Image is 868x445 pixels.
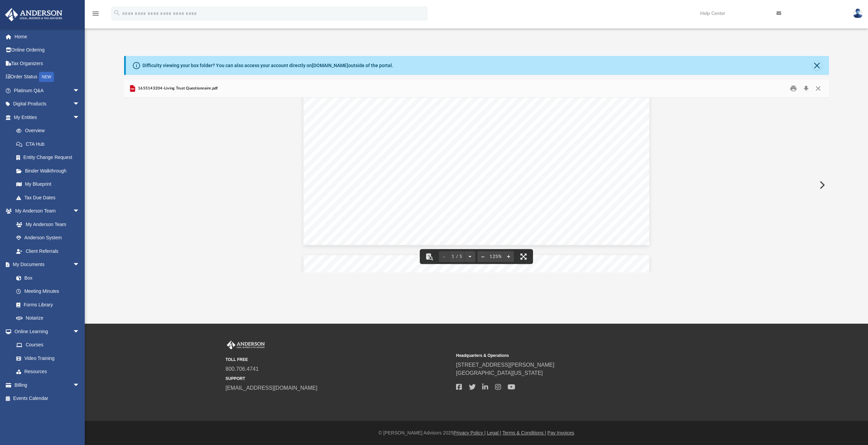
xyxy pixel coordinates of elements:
[814,176,829,195] button: Next File
[124,98,829,272] div: File preview
[73,258,86,272] span: arrow_drop_down
[422,249,437,264] button: Toggle findbar
[477,249,488,264] button: Zoom out
[5,70,90,84] a: Order StatusNEW
[5,110,90,124] a: My Entitiesarrow_drop_down
[324,161,396,166] span: Date of Birth: (Month/Day/Year)
[502,430,546,436] a: Terms & Conditions |
[584,158,591,163] span: Yes
[544,143,562,148] span: Gender:
[488,255,503,259] div: Current zoom level
[431,132,448,137] span: Middle:
[124,98,829,272] div: Document Viewer
[225,366,259,372] a: 800.706.4741
[225,357,451,363] small: TOLL FREE
[9,285,86,298] a: Meeting Minutes
[73,325,86,339] span: arrow_drop_down
[324,97,358,102] span: Contact Phone:
[516,249,531,264] button: Enter fullscreen
[9,178,86,191] a: My Blueprint
[454,430,486,436] a: Privacy Policy |
[547,430,574,436] a: Pay Invoices
[456,362,554,368] a: [STREET_ADDRESS][PERSON_NAME]
[142,62,393,69] div: Difficulty viewing your box folder? You can also access your account directly on outside of the p...
[225,341,266,349] img: Anderson Advisors Platinum Portal
[800,83,812,94] button: Download
[92,9,100,18] i: menu
[5,204,86,218] a: My Anderson Teamarrow_drop_down
[9,137,90,151] a: CTA Hub
[5,325,86,338] a: Online Learningarrow_drop_down
[5,258,86,271] a: My Documentsarrow_drop_down
[5,43,90,57] a: Online Ordering
[5,84,90,97] a: Platinum Q&Aarrow_drop_down
[312,63,348,68] a: [DOMAIN_NAME]
[507,132,517,137] span: Last:
[5,57,90,70] a: Tax Organizers
[450,97,482,102] span: Email Address:
[812,61,822,70] button: Close
[5,30,90,43] a: Home
[456,352,682,359] small: Headquarters & Operations
[853,8,863,18] img: User Pic
[39,72,54,82] div: NEW
[73,110,86,124] span: arrow_drop_down
[450,249,465,264] button: 1 / 5
[73,84,86,98] span: arrow_drop_down
[325,114,416,120] span: SPOUSE INFORMATION (IF APPLICABLE)
[9,298,83,311] a: Forms Library
[324,146,368,151] span: Other Legal Names:
[9,151,90,164] a: Entity Change Request
[465,249,475,264] button: Next page
[85,429,868,437] div: © [PERSON_NAME] Advisors 2025
[9,311,86,325] a: Notarize
[9,218,83,231] a: My Anderson Team
[544,159,572,164] span: U.S. Citizen?
[5,392,90,405] a: Events Calendar
[9,231,86,245] a: Anderson System
[551,228,629,233] span: Living Trust Questionnaire - Page 1
[73,378,86,392] span: arrow_drop_down
[607,159,614,164] span: No
[324,132,350,137] span: First Name:
[5,97,90,111] a: Digital Productsarrow_drop_down
[9,271,83,285] a: Box
[9,164,90,178] a: Binder Walkthrough
[9,365,86,379] a: Resources
[9,351,83,365] a: Video Training
[9,124,90,138] a: Overview
[124,80,829,272] div: Preview
[73,97,86,111] span: arrow_drop_down
[503,249,514,264] button: Zoom in
[456,370,543,376] a: [GEOGRAPHIC_DATA][US_STATE]
[92,13,100,18] a: menu
[137,85,218,92] span: 1655143204-Living Trust Questionnaire.pdf
[73,204,86,218] span: arrow_drop_down
[5,378,90,392] a: Billingarrow_drop_down
[324,228,528,233] span: [PERSON_NAME] LEGAL, BUSINESS & TAX ADVISORS | 800.706.4741 | REV02.20190225
[9,338,86,352] a: Courses
[812,83,824,94] button: Close
[598,143,651,148] span: [DEMOGRAPHIC_DATA]
[225,385,317,391] a: [EMAIL_ADDRESS][DOMAIN_NAME]
[3,8,64,21] img: Anderson Advisors Platinum Portal
[9,244,86,258] a: Client Referrals
[787,83,800,94] button: Print
[487,430,501,436] a: Legal |
[225,376,451,382] small: SUPPORT
[9,191,90,204] a: Tax Due Dates
[450,255,465,259] span: 1 / 5
[572,143,629,148] span: [DEMOGRAPHIC_DATA]
[113,9,121,17] i: search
